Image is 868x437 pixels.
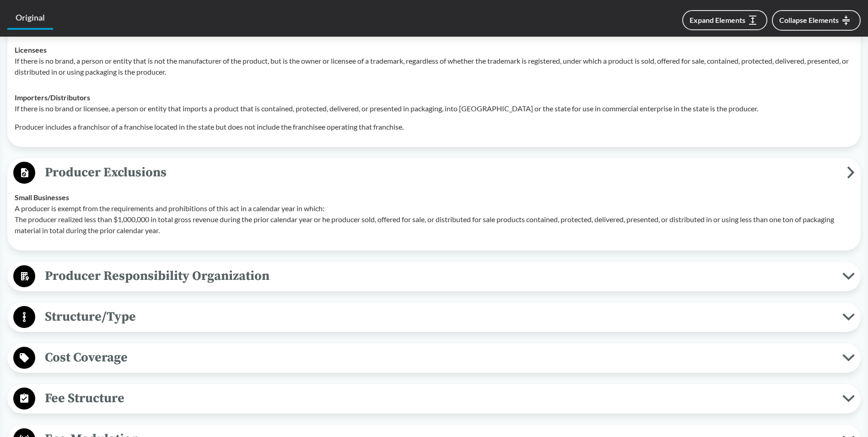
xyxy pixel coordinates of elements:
[15,93,90,102] strong: Importers/​Distributors
[35,162,847,183] span: Producer Exclusions
[15,45,47,54] strong: Licensees
[11,265,857,288] button: Producer Responsibility Organization
[15,203,853,236] p: A producer is exempt from the requirements and prohibitions of this act in a calendar year in whi...
[11,346,857,370] button: Cost Coverage
[682,10,767,30] button: Expand Elements
[15,103,853,114] p: If there is no brand or licensee, a person or entity that imports a product that is contained, pr...
[15,55,853,77] p: If there is no brand, a person or entity that is not the manufacturer of the product, but is the ...
[15,121,853,132] p: Producer includes a franchisor of a franchise located in the state but does not include the franc...
[11,387,857,410] button: Fee Structure
[11,306,857,329] button: Structure/Type
[35,306,842,327] span: Structure/Type
[772,10,861,31] button: Collapse Elements
[11,161,857,185] button: Producer Exclusions
[35,266,842,286] span: Producer Responsibility Organization
[35,388,842,409] span: Fee Structure
[35,347,842,368] span: Cost Coverage
[7,7,53,30] a: Original
[15,193,69,202] strong: Small Businesses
